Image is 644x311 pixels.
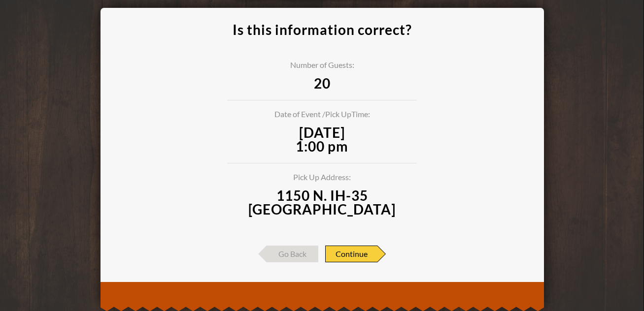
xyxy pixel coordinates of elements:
[325,246,377,262] span: Continue
[267,246,318,262] span: Go Back
[227,188,417,216] span: 1150 N. IH-35 [GEOGRAPHIC_DATA]
[227,125,417,153] span: [DATE] 1:00 pm
[233,23,412,36] div: Is this information correct?
[227,61,417,69] span: Number of Guests:
[227,76,417,90] span: 20
[227,110,417,118] span: Date of Event / Pick Up Time:
[227,173,417,181] span: Pick Up Address:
